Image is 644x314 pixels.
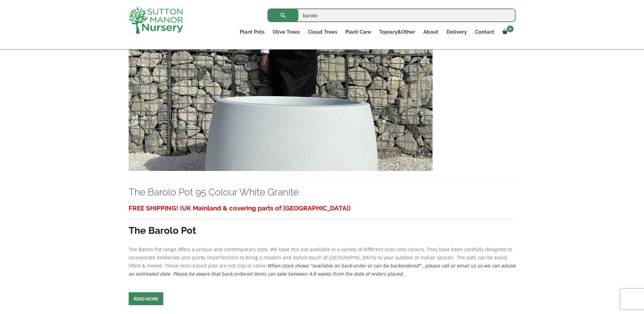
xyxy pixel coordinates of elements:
img: The Barolo Pot 95 Colour White Granite - IMG 8128 [129,25,433,171]
a: Plant Pots [236,27,269,37]
em: When stock shows "available on back-order or can be backordered" , please call or email us so we ... [129,262,516,277]
div: The Barolo Pot range offers a unique and contemporary style. We have this pot available in a vari... [129,202,516,278]
a: The Barolo Pot 95 Colour White Granite [129,187,299,198]
a: Topiary&Other [375,27,419,37]
a: Contact [471,27,498,37]
a: Read more [129,292,163,305]
a: 0 [498,27,516,37]
input: Search... [268,8,516,22]
a: The Barolo Pot 95 Colour White Granite [129,94,433,101]
h3: FREE SHIPPING! (UK Mainland & covering parts of [GEOGRAPHIC_DATA]) [129,202,516,214]
span: 0 [507,25,514,32]
a: About [419,27,442,37]
a: Cloud Trees [304,27,341,37]
strong: The Barolo Pot [129,225,196,236]
img: logo [129,7,183,34]
a: Plant Care [341,27,375,37]
a: Delivery [442,27,471,37]
a: Olive Trees [269,27,304,37]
